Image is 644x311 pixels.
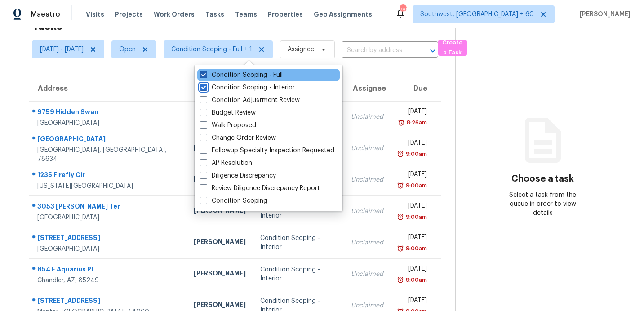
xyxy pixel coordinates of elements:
[194,269,246,280] div: [PERSON_NAME]
[398,296,427,307] div: [DATE]
[397,275,404,284] img: Overdue Alarm Icon
[37,276,179,285] div: Chandler, AZ, 85249
[37,146,179,164] div: [GEOGRAPHIC_DATA], [GEOGRAPHIC_DATA], 78634
[200,171,276,180] label: Diligence Discrepancy
[351,175,383,184] div: Unclaimed
[29,76,187,101] th: Address
[404,181,427,190] div: 9:00am
[200,121,256,130] label: Walk Proposed
[400,5,406,14] div: 782
[576,10,631,19] span: [PERSON_NAME]
[37,134,179,146] div: [GEOGRAPHIC_DATA]
[351,144,383,153] div: Unclaimed
[194,206,246,217] div: [PERSON_NAME]
[351,238,383,247] div: Unclaimed
[314,10,372,19] span: Geo Assignments
[200,159,252,168] label: AP Resolution
[260,234,337,252] div: Condition Scoping - Interior
[260,265,337,283] div: Condition Scoping - Interior
[397,244,404,253] img: Overdue Alarm Icon
[398,138,427,150] div: [DATE]
[194,174,246,186] div: [PERSON_NAME]
[420,10,534,19] span: Southwest, [GEOGRAPHIC_DATA] + 60
[37,182,179,191] div: [US_STATE][GEOGRAPHIC_DATA]
[443,38,462,58] span: Create a Task
[397,213,404,222] img: Overdue Alarm Icon
[37,202,179,213] div: 3053 [PERSON_NAME] Ter
[404,244,427,253] div: 9:00am
[37,119,179,128] div: [GEOGRAPHIC_DATA]
[37,107,179,119] div: 9759 Hidden Swan
[154,10,195,19] span: Work Orders
[344,76,391,101] th: Assignee
[200,184,320,193] label: Review Diligence Discrepancy Report
[351,270,383,279] div: Unclaimed
[404,275,427,284] div: 9:00am
[171,45,252,54] span: Condition Scoping - Full + 1
[398,201,427,213] div: [DATE]
[119,45,136,54] span: Open
[187,76,253,101] th: HPM
[398,264,427,275] div: [DATE]
[405,118,427,127] div: 8:26am
[115,10,143,19] span: Projects
[32,22,62,31] h2: Tasks
[200,108,256,117] label: Budget Review
[37,265,179,276] div: 854 E Aquarius Pl
[235,10,257,19] span: Teams
[37,233,179,244] div: [STREET_ADDRESS]
[398,233,427,244] div: [DATE]
[404,213,427,222] div: 9:00am
[351,112,383,121] div: Unclaimed
[37,170,179,182] div: 1235 Firefly Cir
[268,10,303,19] span: Properties
[200,71,283,80] label: Condition Scoping - Full
[200,196,267,205] label: Condition Scoping
[40,45,84,54] span: [DATE] - [DATE]
[260,202,337,220] div: Condition Scoping - Interior
[200,146,334,155] label: Followup Specialty Inspection Requested
[200,96,300,105] label: Condition Adjustment Review
[288,45,314,54] span: Assignee
[398,107,427,118] div: [DATE]
[397,181,404,190] img: Overdue Alarm Icon
[351,301,383,310] div: Unclaimed
[398,118,405,127] img: Overdue Alarm Icon
[397,150,404,159] img: Overdue Alarm Icon
[499,191,586,218] div: Select a task from the queue in order to view details
[398,170,427,181] div: [DATE]
[426,44,439,57] button: Open
[511,174,574,183] h3: Choose a task
[342,44,413,58] input: Search by address
[438,40,467,56] button: Create a Task
[200,83,295,92] label: Condition Scoping - Interior
[86,10,104,19] span: Visits
[194,143,246,154] div: [PERSON_NAME]
[391,76,441,101] th: Due
[200,133,276,142] label: Change Order Review
[194,237,246,249] div: [PERSON_NAME]
[351,207,383,216] div: Unclaimed
[37,296,179,307] div: [STREET_ADDRESS]
[404,150,427,159] div: 9:00am
[37,213,179,222] div: [GEOGRAPHIC_DATA]
[205,11,224,18] span: Tasks
[31,10,60,19] span: Maestro
[37,244,179,253] div: [GEOGRAPHIC_DATA]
